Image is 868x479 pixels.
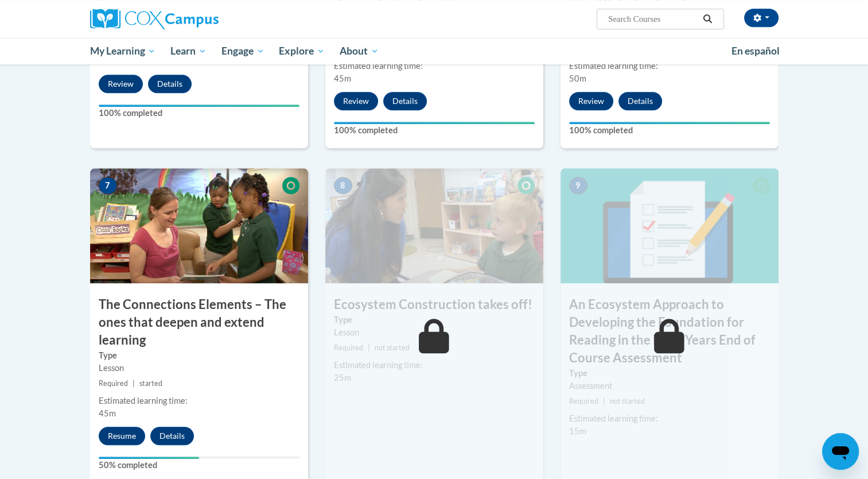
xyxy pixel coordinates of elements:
[279,44,325,58] span: Explore
[334,60,535,72] div: Estimated learning time:
[560,296,779,366] h3: An Ecosystem Approach to Developing the Foundation for Reading in the Early Years End of Course A...
[150,427,194,445] button: Details
[731,45,780,57] span: En español
[822,433,859,470] iframe: Button to launch messaging window
[99,395,299,407] div: Estimated learning time:
[569,397,598,405] span: Required
[90,168,308,283] img: Course Image
[334,92,378,110] button: Review
[569,412,770,425] div: Estimated learning time:
[99,349,299,362] label: Type
[569,74,586,83] span: 50m
[569,122,770,124] div: Your progress
[163,38,214,64] a: Learn
[383,92,427,110] button: Details
[724,39,787,63] a: En español
[90,296,308,349] h3: The Connections Elements – The ones that deepen and extend learning
[340,44,379,58] span: About
[170,44,207,58] span: Learn
[99,105,299,107] div: Your progress
[221,44,264,58] span: Engage
[334,124,535,137] label: 100% completed
[569,177,587,194] span: 9
[133,379,135,388] span: |
[90,9,219,29] img: Cox Campus
[334,74,351,83] span: 45m
[334,343,363,352] span: Required
[560,168,779,283] img: Course Image
[334,314,535,326] label: Type
[99,459,299,472] label: 50% completed
[375,343,410,352] span: not started
[148,75,192,93] button: Details
[334,359,535,372] div: Estimated learning time:
[334,177,352,194] span: 8
[569,426,586,436] span: 15m
[83,38,164,64] a: My Learning
[90,9,308,29] a: Cox Campus
[89,44,155,58] span: My Learning
[569,92,613,110] button: Review
[334,122,535,124] div: Your progress
[99,75,143,93] button: Review
[610,397,645,405] span: not started
[73,38,796,64] div: Main menu
[607,12,699,26] input: Search Courses
[325,168,543,283] img: Course Image
[334,373,351,383] span: 25m
[618,92,662,110] button: Details
[325,296,543,314] h3: Ecosystem Construction takes off!
[569,380,770,392] div: Assessment
[603,397,605,405] span: |
[744,9,779,27] button: Account Settings
[569,367,770,380] label: Type
[368,343,370,352] span: |
[99,107,299,119] label: 100% completed
[699,12,716,26] button: Search
[271,38,332,64] a: Explore
[214,38,272,64] a: Engage
[334,326,535,339] div: Lesson
[99,177,117,194] span: 7
[139,379,162,388] span: started
[99,408,116,418] span: 45m
[569,60,770,72] div: Estimated learning time:
[99,362,299,374] div: Lesson
[332,38,386,64] a: About
[99,457,199,459] div: Your progress
[569,124,770,137] label: 100% completed
[99,379,128,388] span: Required
[99,427,145,445] button: Resume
